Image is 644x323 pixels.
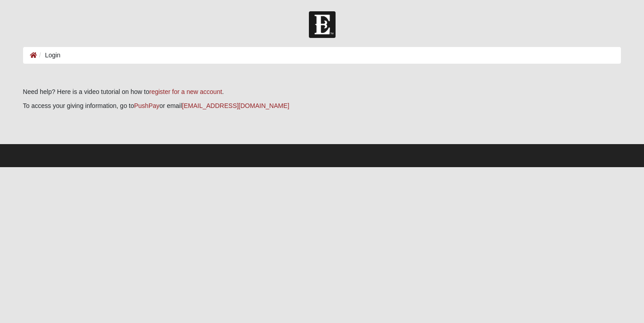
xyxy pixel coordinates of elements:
p: To access your giving information, go to or email [23,101,621,111]
a: PushPay [134,102,160,109]
img: Church of Eleven22 Logo [309,11,336,38]
p: Need help? Here is a video tutorial on how to . [23,87,621,97]
a: [EMAIL_ADDRESS][DOMAIN_NAME] [182,102,289,109]
a: register for a new account [149,88,222,95]
li: Login [37,51,61,60]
